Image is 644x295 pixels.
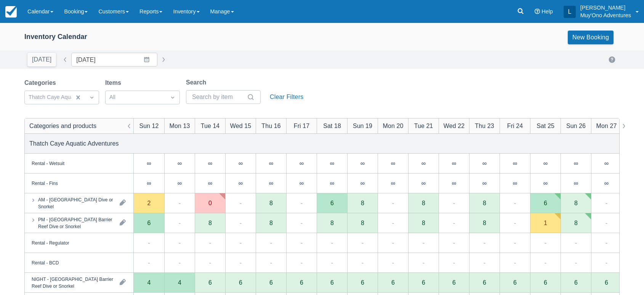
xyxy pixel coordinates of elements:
div: ∞ [604,160,609,166]
div: ∞ [300,180,304,186]
div: 2 [147,200,151,206]
div: - [575,258,577,267]
div: 6 [286,273,317,293]
div: ∞ [452,160,456,166]
div: ∞ [543,160,548,166]
div: Thu 16 [261,121,280,130]
div: 6 [605,279,608,285]
span: Help [541,8,553,15]
div: - [545,238,546,247]
div: ∞ [147,180,151,186]
div: 8 [361,220,364,226]
div: ∞ [286,173,317,193]
div: ∞ [421,180,426,186]
div: 6 [439,273,469,293]
div: ∞ [543,180,548,186]
div: Sat 18 [323,121,341,130]
div: - [179,238,181,247]
div: Wed 15 [230,121,251,130]
div: 6 [300,279,303,285]
div: - [179,198,181,207]
div: ∞ [530,173,561,193]
div: ∞ [591,173,622,193]
div: 1 [544,220,547,226]
div: Sun 12 [139,121,159,130]
div: 6 [513,279,517,285]
div: - [514,198,516,207]
div: ∞ [239,180,243,186]
div: ∞ [482,180,487,186]
div: 6 [574,279,578,285]
div: Categories and products [29,121,96,130]
div: Tue 21 [414,121,433,130]
div: ∞ [469,173,500,193]
div: ∞ [561,154,591,173]
div: Fri 17 [294,121,309,130]
div: ∞ [178,180,182,186]
div: - [179,218,181,227]
div: ∞ [225,173,256,193]
p: [PERSON_NAME] [580,4,631,11]
div: 6 [317,273,347,293]
input: Date [71,53,157,66]
div: 6 [544,279,547,285]
a: New Booking [568,31,614,44]
div: 0 [208,200,212,206]
div: - [423,258,425,267]
div: Sun 19 [353,121,372,130]
div: - [484,238,485,247]
div: ∞ [500,173,530,193]
div: ∞ [147,160,151,166]
div: - [301,218,303,227]
div: - [392,198,394,207]
div: ∞ [347,154,378,173]
div: ∞ [391,160,395,166]
div: 6 [561,273,591,293]
div: - [606,218,607,227]
div: ∞ [286,154,317,173]
div: AM - [GEOGRAPHIC_DATA] Dive or Snorkel [38,196,114,210]
div: ∞ [574,160,578,166]
div: - [301,258,303,267]
div: - [423,238,425,247]
div: 6 [452,279,456,285]
div: 6 [469,273,500,293]
div: - [575,238,577,247]
div: Rental - Wetsuit [32,160,64,167]
div: - [453,258,455,267]
div: ∞ [513,180,517,186]
div: 8 [208,220,212,226]
div: L [564,6,576,18]
div: ∞ [347,173,378,193]
div: 8 [330,220,334,226]
div: 8 [422,200,425,206]
div: ∞ [208,180,212,186]
div: ∞ [330,180,334,186]
div: 6 [422,279,425,285]
div: 8 [483,220,486,226]
div: ∞ [317,154,347,173]
div: - [240,258,242,267]
div: 6 [330,279,334,285]
div: ∞ [134,154,164,173]
div: ∞ [604,180,609,186]
div: Rental - Fins [32,180,58,186]
i: Help [535,9,540,14]
div: 8 [574,220,578,226]
div: 6 [391,279,395,285]
div: Sat 25 [537,121,554,130]
button: [DATE] [27,53,56,66]
div: ∞ [500,154,530,173]
div: Inventory Calendar [24,32,87,41]
div: 6 [361,279,364,285]
div: - [179,258,181,267]
div: 6 [378,273,408,293]
div: ∞ [330,160,334,166]
div: 6 [225,273,256,293]
div: 6 [347,273,378,293]
div: ∞ [408,154,439,173]
button: Clear Filters [267,90,306,104]
div: - [545,258,546,267]
div: 8 [361,200,364,206]
div: - [514,238,516,247]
